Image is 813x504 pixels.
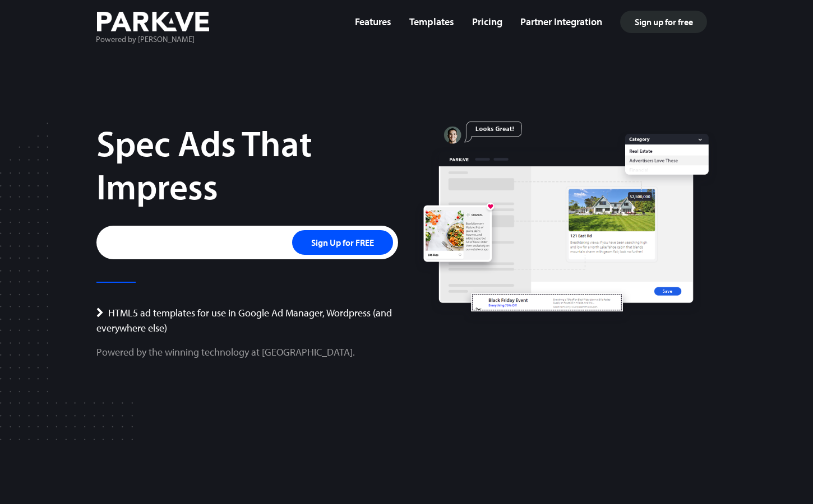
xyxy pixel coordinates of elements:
a: Pricing [472,15,502,28]
a: Partner Integration [520,15,602,28]
a: Powered by the winning technology at [GEOGRAPHIC_DATA]. [96,346,355,358]
a: Sign up for free [620,11,707,33]
input: Sign Up for FREE [292,230,393,255]
h1: Spec Ads That Impress [96,122,398,208]
span: HTML5 ad templates for use in Google Ad Manager, Wordpress (and everywhere else) [96,305,398,335]
a: Features [355,15,391,28]
span: Powered by [PERSON_NAME] [96,33,195,45]
a: Powered by [PERSON_NAME] [97,13,209,27]
a: Templates [409,15,454,28]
